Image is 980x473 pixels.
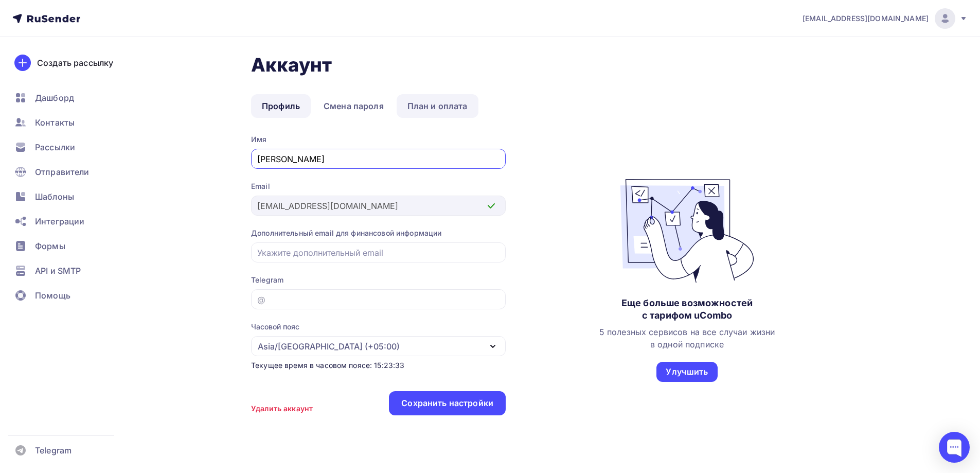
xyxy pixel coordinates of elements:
[8,137,131,157] a: Рассылки
[251,134,506,145] div: Имя
[8,162,131,182] a: Отправители
[35,265,81,277] span: API и SMTP
[35,444,72,457] span: Telegram
[251,404,313,414] div: Удалить аккаунт
[803,13,929,24] span: [EMAIL_ADDRESS][DOMAIN_NAME]
[621,297,753,322] div: Еще больше возможностей с тарифом uCombo
[35,190,74,203] span: Шаблоны
[251,360,506,371] div: Текущее время в часовом поясе: 15:23:33
[257,247,500,259] input: Укажите дополнительный email
[8,87,131,108] a: Дашборд
[313,94,395,118] a: Смена пароля
[257,153,500,165] input: Введите имя
[258,340,400,353] div: Asia/[GEOGRAPHIC_DATA] (+05:00)
[35,141,75,153] span: Рассылки
[251,322,299,332] div: Часовой пояс
[401,397,493,409] div: Сохранить настройки
[251,322,506,356] button: Часовой пояс Asia/[GEOGRAPHIC_DATA] (+05:00)
[803,8,968,29] a: [EMAIL_ADDRESS][DOMAIN_NAME]
[8,186,131,207] a: Шаблоны
[35,92,74,104] span: Дашборд
[35,289,70,302] span: Помощь
[251,94,311,118] a: Профиль
[251,54,868,76] h1: Аккаунт
[251,181,506,191] div: Email
[35,215,84,227] span: Интеграции
[35,166,90,178] span: Отправители
[666,366,708,378] div: Улучшить
[251,275,506,285] div: Telegram
[599,326,775,351] div: 5 полезных сервисов на все случаи жизни в одной подписке
[37,57,113,69] div: Создать рассылку
[35,240,65,252] span: Формы
[251,228,506,238] div: Дополнительный email для финансовой информации
[35,116,75,129] span: Контакты
[8,112,131,133] a: Контакты
[8,236,131,256] a: Формы
[257,293,265,306] div: @
[397,94,478,118] a: План и оплата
